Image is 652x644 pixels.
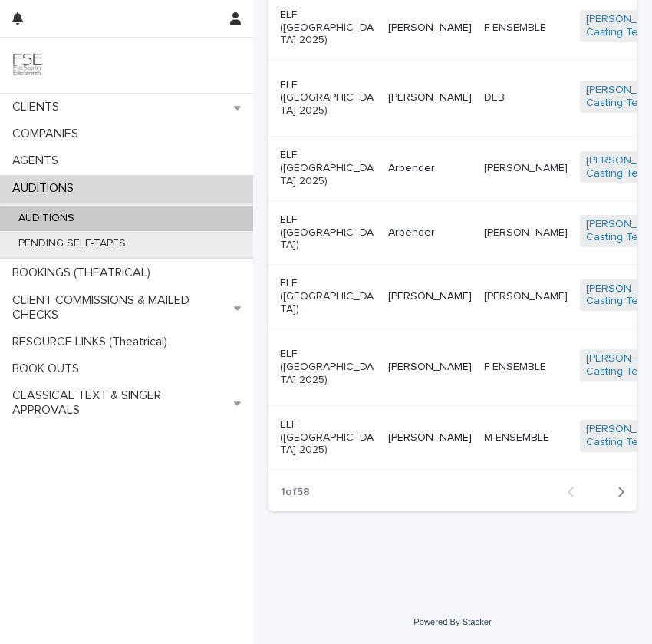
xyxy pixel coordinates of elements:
p: Arbender [388,162,472,175]
p: ELF ([GEOGRAPHIC_DATA]) [280,213,376,252]
p: ELF ([GEOGRAPHIC_DATA] 2025) [280,79,376,117]
a: Powered By Stacker [413,617,491,626]
p: [PERSON_NAME] [388,91,472,104]
p: ELF ([GEOGRAPHIC_DATA] 2025) [280,348,376,386]
p: CLIENT COMMISSIONS & MAILED CHECKS [6,293,234,322]
p: ELF ([GEOGRAPHIC_DATA] 2025) [280,149,376,187]
p: CLIENTS [6,100,71,114]
p: ELF ([GEOGRAPHIC_DATA] 2025) [280,8,376,47]
p: [PERSON_NAME] [388,361,472,374]
p: BOOK OUTS [6,362,91,376]
p: ELF ([GEOGRAPHIC_DATA]) [280,277,376,315]
button: Back [555,485,596,499]
p: [PERSON_NAME] [388,290,472,303]
p: F ENSEMBLE [484,18,549,35]
p: PENDING SELF-TAPES [6,237,138,250]
p: CLASSICAL TEXT & SINGER APPROVALS [6,388,234,418]
p: [PERSON_NAME] [484,223,571,239]
p: DEB [484,88,508,104]
p: AUDITIONS [6,212,87,225]
p: ELF ([GEOGRAPHIC_DATA] 2025) [280,418,376,457]
p: RESOURCE LINKS (Theatrical) [6,335,179,349]
button: Next [596,485,637,499]
p: M ENSEMBLE [484,428,552,444]
p: BOOKINGS (THEATRICAL) [6,266,163,280]
p: 1 of 58 [268,474,322,511]
p: F ENSEMBLE [484,358,549,374]
p: AGENTS [6,154,71,168]
img: 9JgRvJ3ETPGCJDhvPVA5 [12,50,43,81]
p: [PERSON_NAME] [388,431,472,444]
p: [PERSON_NAME] [484,159,571,175]
p: AUDITIONS [6,181,86,196]
p: [PERSON_NAME] [388,21,472,35]
p: COMPANIES [6,127,91,141]
p: [PERSON_NAME] [484,287,571,303]
p: Arbender [388,226,472,239]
